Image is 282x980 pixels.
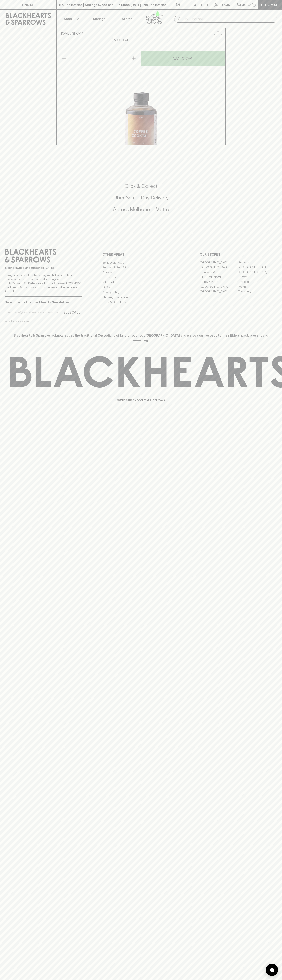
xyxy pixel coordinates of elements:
[102,252,180,257] p: OTHER AREAS
[238,265,277,270] a: [GEOGRAPHIC_DATA]
[200,284,238,289] a: [GEOGRAPHIC_DATA]
[238,279,277,284] a: Geelong
[102,300,180,304] a: Terms & Conditions
[57,41,225,145] img: 25045.png
[60,32,69,35] a: HOME
[102,295,180,300] a: Shipping Information
[200,275,238,279] a: [PERSON_NAME]
[200,279,238,284] a: Fitzroy North
[102,280,180,285] a: Gift Cards
[5,167,277,234] div: Call to action block
[102,290,180,295] a: Privacy Policy
[200,252,277,257] p: OUR STORES
[184,16,274,22] input: Try "Pinot noir"
[238,270,277,275] a: [GEOGRAPHIC_DATA]
[62,308,82,317] button: SUBSCRIBE
[102,260,180,265] a: Bottle Drop FAQ's
[22,2,34,7] p: FIND US
[113,10,141,28] a: Stores
[72,32,81,35] a: SHOP
[8,333,274,343] p: Blackhearts & Sparrows acknowledges the traditional Custodians of land throughout [GEOGRAPHIC_DAT...
[44,281,81,285] strong: Liquor License #32064953
[237,2,246,7] p: $0.00
[5,319,82,323] p: We will never spam you
[238,275,277,279] a: Fitzroy
[8,309,62,316] input: e.g. jane@blackheartsandsparrows.com.au
[212,29,224,40] button: Add to wishlist
[63,310,80,315] p: SUBSCRIBE
[92,16,105,21] p: Tastings
[5,273,82,293] p: It is against the law to sell or supply alcohol to, or to obtain alcohol on behalf of a person un...
[253,4,255,6] p: 0
[200,289,238,294] a: [GEOGRAPHIC_DATA]
[112,38,138,42] button: Add to wishlist
[102,265,180,270] a: Business & Bulk Gifting
[5,194,277,201] h5: Uber Same-Day Delivery
[102,270,180,275] a: Careers
[194,2,209,7] p: Wishlist
[5,266,82,270] p: Sibling owned and run since [DATE]
[200,270,238,275] a: Brunswick West
[238,289,277,294] a: Thornbury
[5,300,82,305] p: Subscribe to The Blackhearts Newsletter
[220,2,230,7] p: Login
[5,206,277,213] h5: Across Melbourne Metro
[102,285,180,290] a: FAQ's
[200,265,238,270] a: [GEOGRAPHIC_DATA]
[64,16,72,21] p: Shop
[173,56,194,61] p: ADD TO CART
[200,260,238,265] a: [GEOGRAPHIC_DATA]
[261,2,279,7] p: Checkout
[141,51,225,66] button: ADD TO CART
[238,284,277,289] a: Prahran
[85,10,113,28] a: Tastings
[238,260,277,265] a: Braddon
[57,10,85,28] button: Shop
[102,275,180,280] a: Contact Us
[122,16,132,21] p: Stores
[5,183,277,189] h5: Click & Collect
[270,968,274,972] img: bubble-icon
